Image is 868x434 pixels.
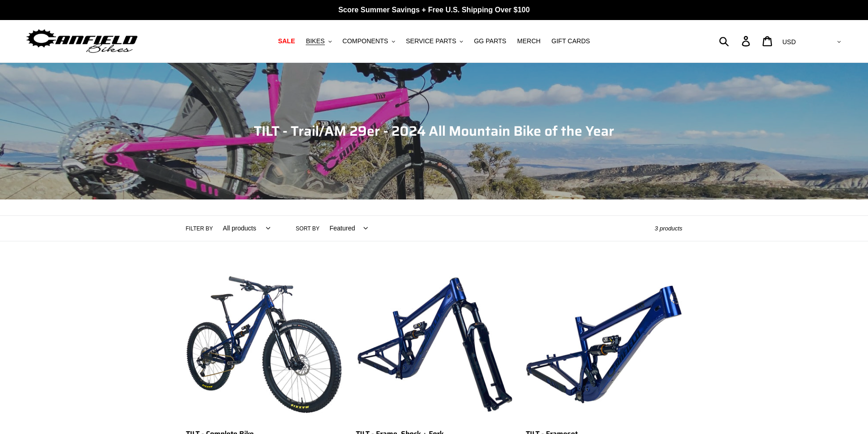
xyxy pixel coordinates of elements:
[513,35,545,47] a: MERCH
[25,27,139,56] img: Canfield Bikes
[724,31,747,51] input: Search
[343,37,388,45] span: COMPONENTS
[474,37,506,45] span: GG PARTS
[517,37,540,45] span: MERCH
[551,37,590,45] span: GIFT CARDS
[338,35,400,47] button: COMPONENTS
[547,35,595,47] a: GIFT CARDS
[301,35,336,47] button: BIKES
[401,35,467,47] button: SERVICE PARTS
[273,35,299,47] a: SALE
[278,37,295,45] span: SALE
[254,120,614,142] span: TILT - Trail/AM 29er - 2024 All Mountain Bike of the Year
[296,225,319,233] label: Sort by
[186,225,213,233] label: Filter by
[306,37,324,45] span: BIKES
[406,37,456,45] span: SERVICE PARTS
[655,225,683,232] span: 3 products
[469,35,511,47] a: GG PARTS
